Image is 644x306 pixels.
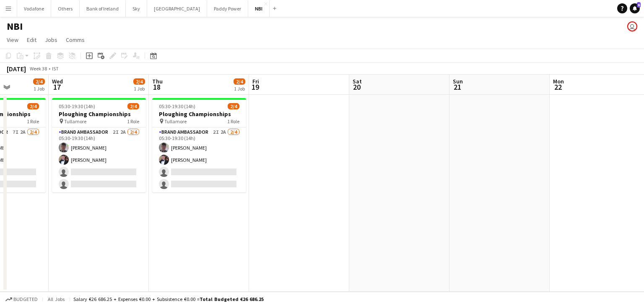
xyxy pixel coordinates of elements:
[234,86,245,92] div: 1 Job
[45,36,57,44] span: Jobs
[27,36,36,44] span: Edit
[52,78,63,85] span: Wed
[227,118,239,124] span: 1 Role
[627,21,637,31] app-user-avatar: Katie Shovlin
[126,0,147,17] button: Sky
[42,34,61,45] a: Jobs
[127,103,139,109] span: 2/4
[134,86,145,92] div: 1 Job
[152,78,163,85] span: Thu
[7,65,26,73] div: [DATE]
[164,118,187,124] span: Tullamore
[51,82,63,92] span: 17
[552,82,564,92] span: 22
[127,118,139,124] span: 1 Role
[152,98,246,192] app-job-card: 05:30-19:30 (14h)2/4Ploughing Championships Tullamore1 RoleBrand Ambassador2I2A2/405:30-19:30 (14...
[452,82,463,92] span: 21
[151,82,163,92] span: 18
[52,65,59,72] div: IST
[353,78,362,85] span: Sat
[630,3,640,13] a: 6
[228,103,239,109] span: 2/4
[152,110,246,118] h3: Ploughing Championships
[248,0,270,17] button: NBI
[13,296,38,302] span: Budgeted
[207,0,248,17] button: Paddy Power
[46,296,66,302] span: All jobs
[27,103,39,109] span: 2/4
[28,65,49,72] span: Week 38
[7,36,18,44] span: View
[73,296,264,302] div: Salary €26 686.25 + Expenses €0.00 + Subsistence €0.00 =
[4,295,39,304] button: Budgeted
[34,86,44,92] div: 1 Job
[3,34,22,45] a: View
[33,78,45,85] span: 2/4
[52,98,146,192] app-job-card: 05:30-19:30 (14h)2/4Ploughing Championships Tullamore1 RoleBrand Ambassador2I2A2/405:30-19:30 (14...
[152,127,246,192] app-card-role: Brand Ambassador2I2A2/405:30-19:30 (14h)[PERSON_NAME][PERSON_NAME]
[252,78,259,85] span: Fri
[23,34,40,45] a: Edit
[147,0,207,17] button: [GEOGRAPHIC_DATA]
[17,0,51,17] button: Vodafone
[80,0,126,17] button: Bank of Ireland
[553,78,564,85] span: Mon
[351,82,362,92] span: 20
[637,2,641,8] span: 6
[64,118,86,124] span: Tullamore
[52,127,146,192] app-card-role: Brand Ambassador2I2A2/405:30-19:30 (14h)[PERSON_NAME][PERSON_NAME]
[27,118,39,124] span: 1 Role
[133,78,145,85] span: 2/4
[251,82,259,92] span: 19
[52,110,146,118] h3: Ploughing Championships
[59,103,95,109] span: 05:30-19:30 (14h)
[7,20,23,33] h1: NBI
[159,103,195,109] span: 05:30-19:30 (14h)
[200,296,264,302] span: Total Budgeted €26 686.25
[62,34,88,45] a: Comms
[453,78,463,85] span: Sun
[51,0,80,17] button: Others
[66,36,85,44] span: Comms
[234,78,245,85] span: 2/4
